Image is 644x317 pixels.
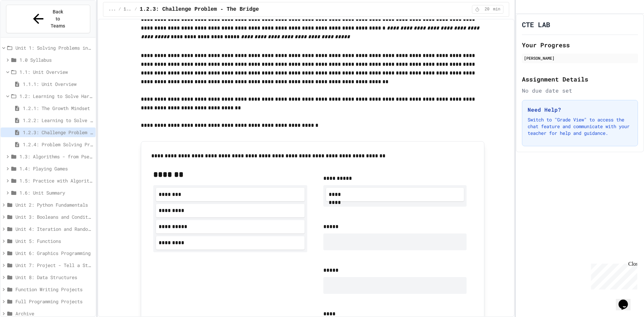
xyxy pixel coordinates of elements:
[15,44,93,51] span: Unit 1: Solving Problems in Computer Science
[124,7,132,12] span: 1.2: Learning to Solve Hard Problems
[23,105,93,112] span: 1.2.1: The Growth Mindset
[23,141,93,148] span: 1.2.4: Problem Solving Practice
[15,274,93,281] span: Unit 8: Data Structures
[522,87,638,95] div: No due date set
[528,106,632,114] h3: Need Help?
[135,7,137,12] span: /
[588,261,637,289] iframe: chat widget
[493,7,500,12] span: min
[528,116,632,137] p: Switch to "Grade View" to access the chat feature and communicate with your teacher for help and ...
[19,165,93,172] span: 1.4: Playing Games
[6,5,90,33] button: Back to Teams
[15,213,93,220] span: Unit 3: Booleans and Conditionals
[109,7,116,12] span: ...
[15,298,93,305] span: Full Programming Projects
[15,201,93,208] span: Unit 2: Python Fundamentals
[616,290,637,310] iframe: chat widget
[23,129,93,136] span: 1.2.3: Challenge Problem - The Bridge
[3,3,46,43] div: Chat with us now!Close
[19,68,93,75] span: 1.1: Unit Overview
[23,81,93,88] span: 1.1.1: Unit Overview
[19,177,93,184] span: 1.5: Practice with Algorithms
[19,56,93,63] span: 1.0 Syllabus
[19,189,93,196] span: 1.6: Unit Summary
[140,5,259,13] span: 1.2.3: Challenge Problem - The Bridge
[482,7,492,12] span: 20
[15,310,93,317] span: Archive
[522,40,638,50] h2: Your Progress
[522,20,550,29] h1: CTE LAB
[23,117,93,124] span: 1.2.2: Learning to Solve Hard Problems
[15,286,93,293] span: Function Writing Projects
[50,8,66,30] span: Back to Teams
[15,250,93,257] span: Unit 6: Graphics Programming
[19,93,93,100] span: 1.2: Learning to Solve Hard Problems
[118,7,121,12] span: /
[522,74,638,84] h2: Assignment Details
[15,262,93,269] span: Unit 7: Project - Tell a Story
[15,237,93,245] span: Unit 5: Functions
[19,153,93,160] span: 1.3: Algorithms - from Pseudocode to Flowcharts
[524,55,636,61] div: [PERSON_NAME]
[15,225,93,232] span: Unit 4: Iteration and Random Numbers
